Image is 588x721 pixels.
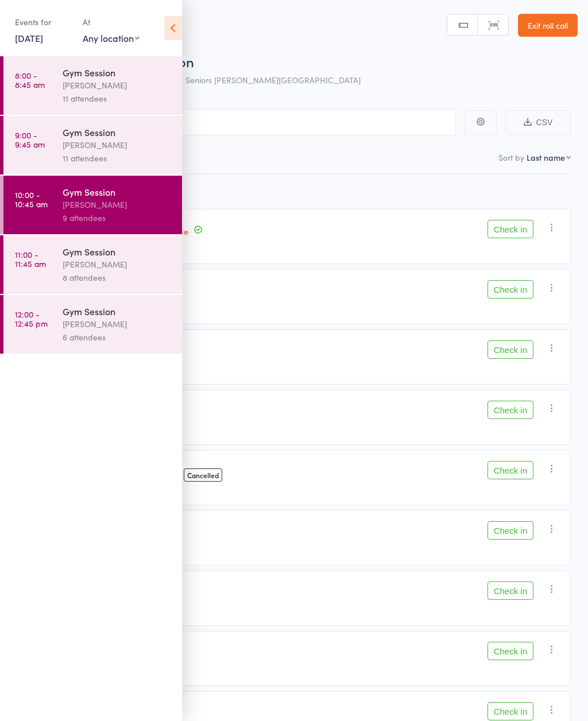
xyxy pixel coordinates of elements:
div: Gym Session [63,126,172,138]
button: Check in [488,280,533,299]
time: 10:00 - 10:45 am [15,190,48,208]
div: 11 attendees [63,92,172,105]
button: Check in [488,582,533,600]
div: [PERSON_NAME] [63,198,172,211]
span: Cancelled [184,468,222,482]
div: 9 attendees [63,211,172,224]
div: Last name [527,152,565,163]
a: Exit roll call [518,14,578,37]
div: Gym Session [63,245,172,258]
a: 8:00 -8:45 amGym Session[PERSON_NAME]11 attendees [3,56,182,115]
div: 8 attendees [63,271,172,284]
button: Check in [488,461,533,479]
time: 8:00 - 8:45 am [15,71,45,89]
div: 6 attendees [63,331,172,344]
button: Check in [488,401,533,419]
div: Gym Session [63,185,172,198]
time: 12:00 - 12:45 pm [15,309,48,328]
button: CSV [505,110,571,135]
div: Events for [15,13,71,32]
div: At [83,13,140,32]
a: 12:00 -12:45 pmGym Session[PERSON_NAME]6 attendees [3,295,182,354]
div: Gym Session [63,66,172,79]
input: Search by name [17,109,456,135]
button: Check in [488,340,533,359]
button: Check in [488,220,533,238]
div: [PERSON_NAME] [63,138,172,152]
a: [DATE] [15,32,43,44]
span: Seniors [PERSON_NAME][GEOGRAPHIC_DATA] [185,74,361,86]
a: 11:00 -11:45 amGym Session[PERSON_NAME]8 attendees [3,235,182,294]
time: 11:00 - 11:45 am [15,250,46,268]
div: [PERSON_NAME] [63,258,172,271]
button: Check in [488,642,533,660]
button: Check in [488,521,533,540]
button: Check in [488,702,533,720]
a: 10:00 -10:45 amGym Session[PERSON_NAME]9 attendees [3,176,182,234]
div: 11 attendees [63,152,172,165]
div: Gym Session [63,305,172,317]
label: Sort by [498,152,524,163]
time: 9:00 - 9:45 am [15,130,45,149]
a: 9:00 -9:45 amGym Session[PERSON_NAME]11 attendees [3,116,182,175]
div: [PERSON_NAME] [63,317,172,331]
div: Any location [83,32,140,44]
div: [PERSON_NAME] [63,79,172,92]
